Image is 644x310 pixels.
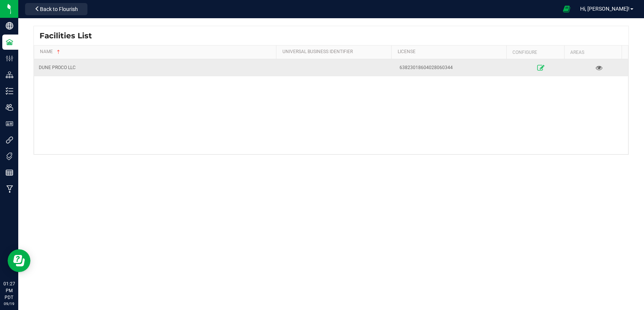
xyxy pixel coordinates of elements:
iframe: Resource center [8,249,30,272]
inline-svg: Inventory [6,87,13,95]
inline-svg: Manufacturing [6,185,13,193]
span: Hi, [PERSON_NAME]! [580,6,630,12]
inline-svg: Tags [6,153,13,160]
inline-svg: Reports [6,169,13,176]
inline-svg: Users [6,104,13,111]
p: 09/19 [3,301,15,307]
th: Areas [564,46,622,59]
th: Configure [506,46,564,59]
a: Name [40,49,273,55]
a: License [398,49,504,55]
a: Universal Business Identifier [282,49,389,55]
inline-svg: Distribution [6,71,13,79]
p: 01:27 PM PDT [3,280,15,301]
inline-svg: User Roles [6,120,13,127]
inline-svg: Integrations [6,136,13,144]
button: Back to Flourish [25,3,87,15]
div: DUNE PROCO LLC [39,64,274,71]
span: Facilities List [40,30,92,41]
inline-svg: Company [6,22,13,30]
div: 63823018604028060344 [400,64,507,71]
span: Back to Flourish [40,6,78,12]
inline-svg: Configuration [6,55,13,62]
span: Open Ecommerce Menu [558,2,575,16]
inline-svg: Facilities [6,38,13,46]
